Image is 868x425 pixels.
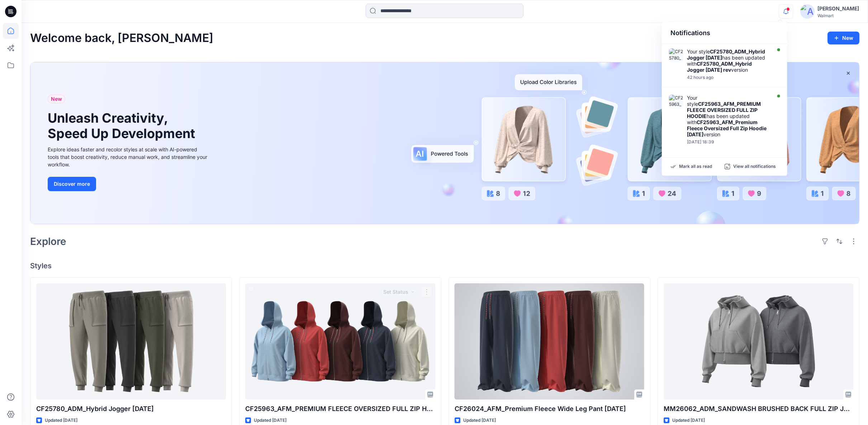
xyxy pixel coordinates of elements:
[687,119,767,137] strong: CF25963_AFM_Premium Fleece Oversized Full Zip Hoodie [DATE]
[30,236,66,247] h2: Explore
[687,75,769,80] div: Tuesday, September 09, 2025 14:06
[48,110,198,141] h1: Unleash Creativity, Speed Up Development
[36,404,226,414] p: CF25780_ADM_Hybrid Jogger [DATE]
[817,13,859,18] div: Walmart
[669,48,683,63] img: CF25780_ADM_Hybrid Jogger 08SEP25 rev
[662,22,787,44] div: Notifications
[30,32,213,45] h2: Welcome back, [PERSON_NAME]
[672,417,705,424] p: Updated [DATE]
[733,164,776,170] p: View all notifications
[36,283,226,400] a: CF25780_ADM_Hybrid Jogger 24JUL25
[687,140,769,145] div: Monday, September 08, 2025 18:39
[687,48,769,73] div: Your style has been updated with version
[687,95,769,137] div: Your style has been updated with version
[827,32,859,44] button: New
[30,261,859,270] h4: Styles
[669,95,683,109] img: CF25963_AFM_Premium Fleece Oversized Full Zip Hoodie 29AUG25
[455,404,644,414] p: CF26024_AFM_Premium Fleece Wide Leg Pant [DATE]
[664,283,853,400] a: MM26062_ADM_SANDWASH BRUSHED BACK FULL ZIP JACKET OPT-2
[687,101,761,119] strong: CF25963_AFM_PREMIUM FLEECE OVERSIZED FULL ZIP HOODIE
[48,177,96,191] button: Discover more
[463,417,496,424] p: Updated [DATE]
[664,404,853,414] p: MM26062_ADM_SANDWASH BRUSHED BACK FULL ZIP JACKET OPT-2
[687,61,752,73] strong: CF25780_ADM_Hybrid Jogger [DATE] rev
[45,417,77,424] p: Updated [DATE]
[51,95,62,103] span: New
[245,283,435,400] a: CF25963_AFM_PREMIUM FLEECE OVERSIZED FULL ZIP HOODIE
[455,283,644,400] a: CF26024_AFM_Premium Fleece Wide Leg Pant 02SEP25
[48,177,209,191] a: Discover more
[687,48,765,61] strong: CF25780_ADM_Hybrid Jogger [DATE]
[679,164,712,170] p: Mark all as read
[254,417,286,424] p: Updated [DATE]
[817,4,859,13] div: [PERSON_NAME]
[800,4,815,19] img: avatar
[48,146,209,168] div: Explore ideas faster and recolor styles at scale with AI-powered tools that boost creativity, red...
[245,404,435,414] p: CF25963_AFM_PREMIUM FLEECE OVERSIZED FULL ZIP HOODIE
